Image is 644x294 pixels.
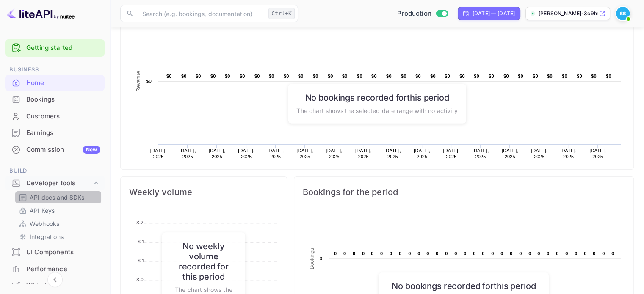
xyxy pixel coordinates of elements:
[355,148,372,159] text: [DATE], 2025
[19,193,98,202] a: API docs and SDKs
[138,239,144,245] tspan: $ 1
[30,219,59,228] p: Webhooks
[556,251,558,256] text: 0
[464,251,466,256] text: 0
[19,206,98,215] a: API Keys
[15,191,101,203] div: API docs and SDKs
[397,9,431,19] span: Production
[15,231,101,243] div: Integrations
[353,251,355,256] text: 0
[254,74,260,79] text: $0
[26,247,100,257] div: UI Components
[26,95,100,104] div: Bookings
[577,74,582,79] text: $0
[387,281,540,291] h6: No bookings recorded for this period
[5,75,105,91] a: Home
[357,74,362,79] text: $0
[150,148,167,159] text: [DATE], 2025
[606,74,611,79] text: $0
[5,75,105,91] div: Home
[5,65,105,74] span: Business
[30,193,85,202] p: API docs and SDKs
[136,220,144,225] tspan: $ 2
[399,251,401,256] text: 0
[611,251,614,256] text: 0
[297,148,313,159] text: [DATE], 2025
[473,10,515,17] div: [DATE] — [DATE]
[547,74,553,79] text: $0
[593,251,595,256] text: 0
[417,251,420,256] text: 0
[269,74,274,79] text: $0
[575,251,577,256] text: 0
[5,39,105,57] div: Getting started
[313,74,318,79] text: $0
[26,145,100,155] div: Commission
[436,251,438,256] text: 0
[15,204,101,217] div: API Keys
[47,272,63,287] button: Collapse navigation
[26,112,100,121] div: Customers
[426,251,429,256] text: 0
[180,148,196,159] text: [DATE], 2025
[225,74,230,79] text: $0
[240,74,245,79] text: $0
[5,244,105,261] div: UI Components
[296,106,457,115] p: The chart shows the selected date range with no activity
[5,108,105,124] a: Customers
[5,176,105,191] div: Developer tools
[560,148,577,159] text: [DATE], 2025
[5,91,105,108] div: Bookings
[26,78,100,88] div: Home
[5,125,105,140] a: Earnings
[171,241,237,281] h6: No weekly volume recorded for this period
[196,74,201,79] text: $0
[83,146,100,154] div: New
[181,74,187,79] text: $0
[362,251,365,256] text: 0
[267,148,284,159] text: [DATE], 2025
[473,148,489,159] text: [DATE], 2025
[298,74,304,79] text: $0
[473,251,475,256] text: 0
[519,251,522,256] text: 0
[482,251,484,256] text: 0
[268,8,295,19] div: Ctrl+K
[342,74,348,79] text: $0
[319,256,322,261] text: 0
[303,185,625,199] span: Bookings for the period
[284,74,289,79] text: $0
[5,142,105,158] div: CommissionNew
[394,9,451,19] div: Switch to Sandbox mode
[5,142,105,157] a: CommissionNew
[386,74,392,79] text: $0
[5,261,105,278] div: Performance
[537,251,540,256] text: 0
[19,219,98,228] a: Webhooks
[474,74,479,79] text: $0
[384,148,401,159] text: [DATE], 2025
[5,91,105,107] a: Bookings
[129,185,278,199] span: Weekly volume
[328,74,333,79] text: $0
[602,251,605,256] text: 0
[26,264,100,274] div: Performance
[500,251,503,256] text: 0
[138,258,144,264] tspan: $ 1
[343,251,346,256] text: 0
[26,128,100,138] div: Earnings
[26,281,100,291] div: Whitelabel
[539,10,597,17] p: [PERSON_NAME]-3c9h0.n...
[414,148,430,159] text: [DATE], 2025
[296,92,457,102] h6: No bookings recorded for this period
[238,148,254,159] text: [DATE], 2025
[502,148,518,159] text: [DATE], 2025
[371,74,377,79] text: $0
[5,244,105,260] a: UI Components
[510,251,512,256] text: 0
[5,278,105,293] a: Whitelabel
[7,7,75,20] img: LiteAPI logo
[26,43,100,53] a: Getting started
[531,148,547,159] text: [DATE], 2025
[137,5,265,22] input: Search (e.g. bookings, documentation)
